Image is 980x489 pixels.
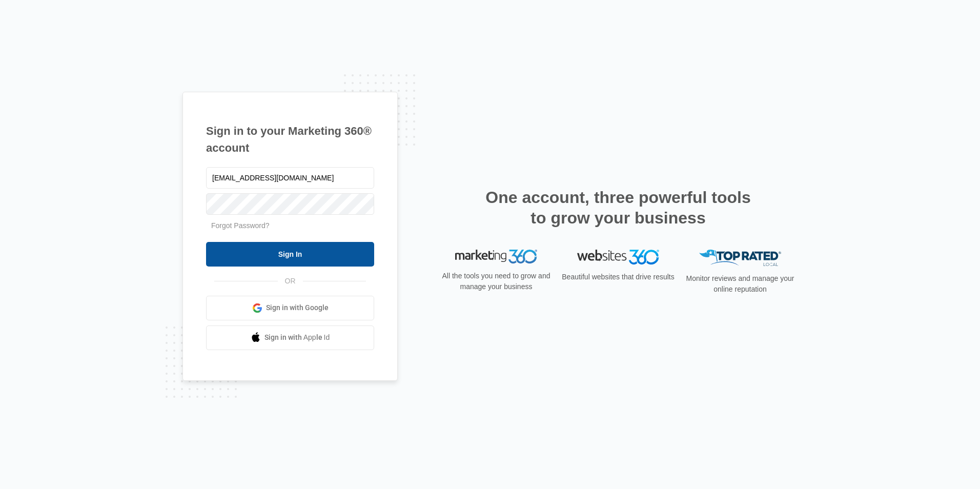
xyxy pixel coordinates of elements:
span: Sign in with Google [266,302,329,313]
h2: One account, three powerful tools to grow your business [482,187,754,228]
img: Marketing 360 [455,250,537,264]
span: Sign in with Apple Id [264,332,330,343]
input: Email [206,167,374,189]
a: Forgot Password? [211,221,270,230]
img: Websites 360 [577,250,659,264]
p: Beautiful websites that drive results [561,272,676,282]
a: Sign in with Apple Id [206,325,374,350]
a: Sign in with Google [206,296,374,320]
p: All the tools you need to grow and manage your business [439,271,554,292]
input: Sign In [206,242,374,267]
p: Monitor reviews and manage your online reputation [683,273,798,295]
img: Top Rated Local [699,250,781,267]
h1: Sign in to your Marketing 360® account [206,123,374,156]
span: OR [278,276,303,287]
